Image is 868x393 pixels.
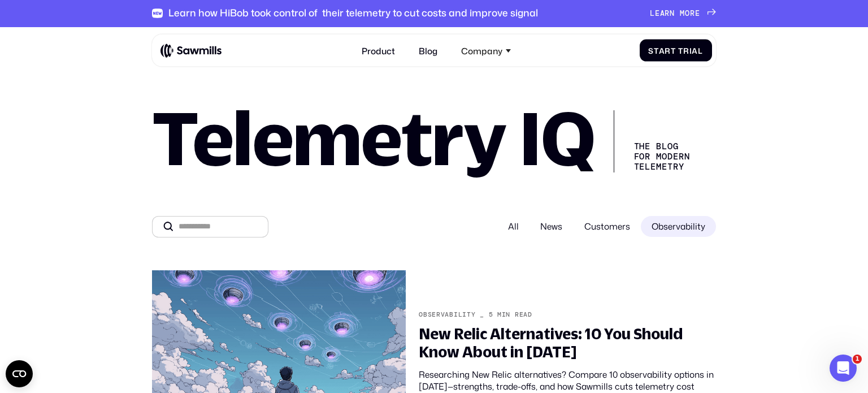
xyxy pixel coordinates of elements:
span: r [683,46,689,55]
span: l [698,46,703,55]
span: r [665,46,671,55]
span: m [680,9,685,18]
span: T [678,46,683,55]
div: Company [455,39,518,62]
span: t [671,46,676,55]
span: e [695,9,700,18]
span: L [650,9,655,18]
span: a [659,46,665,55]
a: Learnmore [650,9,716,18]
span: t [654,46,659,55]
div: min read [497,311,532,319]
div: _ [480,311,484,319]
span: o [685,9,690,18]
span: S [648,46,654,55]
button: Open CMP widget [6,360,33,387]
div: All [497,216,530,237]
span: Customers [573,216,640,237]
span: a [660,9,665,18]
div: New Relic Alternatives: 10 You Should Know About in [DATE] [419,325,716,361]
form: All [152,216,716,237]
span: News [530,216,573,237]
div: Observability [419,311,475,319]
span: Observability [641,216,716,237]
iframe: Intercom live chat [830,355,857,382]
div: 5 [489,311,493,319]
a: Product [355,39,401,62]
div: Learn how HiBob took control of their telemetry to cut costs and improve signal [168,7,538,19]
div: The Blog for Modern telemetry [614,110,701,172]
span: r [665,9,670,18]
a: StartTrial [640,40,712,62]
span: e [655,9,660,18]
span: a [692,46,698,55]
span: i [689,46,692,55]
span: n [670,9,675,18]
div: Company [461,45,502,55]
span: r [690,9,695,18]
a: Blog [412,39,444,62]
span: 1 [853,355,862,364]
h1: Telemetry IQ [152,103,594,172]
